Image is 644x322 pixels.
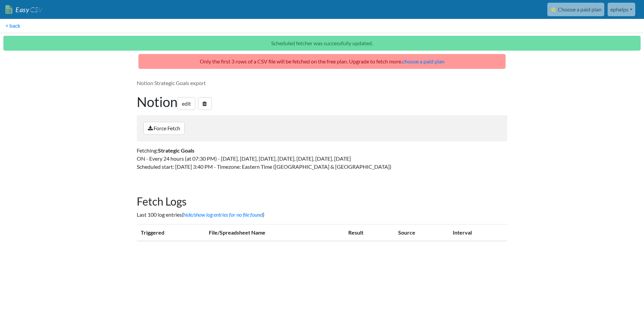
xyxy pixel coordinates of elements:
[402,58,445,64] a: choose a paid plan
[137,79,507,87] p: Notion Strategic Goals export
[608,3,635,16] a: ephelps
[183,211,263,218] a: hide/show log entries for no file found
[143,122,185,135] a: Force Fetch
[137,94,507,110] h1: Notion
[394,224,448,241] th: Source
[616,295,637,315] iframe: chat widget
[178,97,195,110] a: edit
[205,224,344,241] th: File/Spreadsheet Name
[158,147,194,154] strong: Strategic Goals
[344,224,394,241] th: Result
[29,5,42,14] span: CSV
[547,3,604,16] a: ⭐ Choose a paid plan
[137,195,507,208] h2: Fetch Logs
[3,36,641,51] p: Scheduled fetcher was successfully updated.
[137,211,507,219] p: Last 100 log entries
[5,3,42,17] a: EasyCSV
[138,54,506,69] p: Only the first 3 rows of a CSV file will be fetched on the free plan. Upgrade to fetch more.
[137,146,507,171] p: Fetching: ON - Every 24 hours (at 07:30 PM) - [DATE], [DATE], [DATE], [DATE], [DATE], [DATE], [DA...
[182,211,264,218] i: ( )
[449,224,507,241] th: Interval
[137,224,205,241] th: Triggered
